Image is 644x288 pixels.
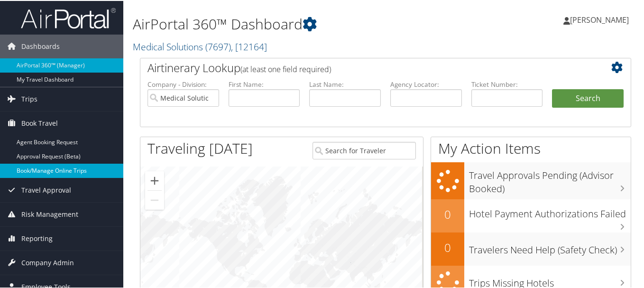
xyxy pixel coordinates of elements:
[313,141,416,158] input: Search for Traveler
[431,232,631,265] a: 0Travelers Need Help (Safety Check)
[147,79,219,88] label: Company - Division:
[563,5,638,33] a: [PERSON_NAME]
[147,59,583,75] h2: Airtinerary Lookup
[145,170,164,189] button: Zoom in
[205,39,231,52] span: ( 7697 )
[469,238,631,256] h3: Travelers Need Help (Safety Check)
[231,39,267,52] span: , [ 12164 ]
[431,239,464,255] h2: 0
[431,138,631,158] h1: My Action Items
[240,63,331,74] span: (at least one field required)
[431,205,464,222] h2: 0
[431,198,631,232] a: 0Hotel Payment Authorizations Failed
[21,86,37,110] span: Trips
[552,88,624,107] button: Search
[145,190,164,209] button: Zoom out
[431,161,631,198] a: Travel Approvals Pending (Advisor Booked)
[390,79,462,88] label: Agency Locator:
[133,39,267,52] a: Medical Solutions
[21,111,58,134] span: Book Travel
[133,13,470,33] h1: AirPortal 360™ Dashboard
[570,14,629,24] span: [PERSON_NAME]
[21,202,78,225] span: Risk Management
[469,163,631,195] h3: Travel Approvals Pending (Advisor Booked)
[471,79,543,88] label: Ticket Number:
[21,250,74,274] span: Company Admin
[309,79,381,88] label: Last Name:
[21,34,60,57] span: Dashboards
[21,6,116,28] img: airportal-logo.png
[469,202,631,220] h3: Hotel Payment Authorizations Failed
[21,226,53,250] span: Reporting
[21,177,71,201] span: Travel Approval
[147,138,253,158] h1: Traveling [DATE]
[229,79,300,88] label: First Name:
